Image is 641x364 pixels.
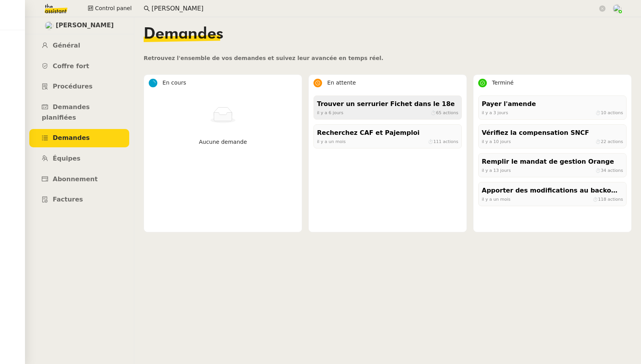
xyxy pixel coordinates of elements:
div: Vérifiez la compensation SNCF [482,128,623,138]
span: ⏱ [428,139,458,144]
span: il y a un mois [482,196,511,201]
span: il y a un mois [317,139,346,144]
span: actions [443,139,458,144]
span: ⏱ [593,196,623,201]
span: 34 [601,168,606,173]
div: Recherchez CAF et Pajemploi [317,128,458,138]
span: actions [443,110,458,115]
a: Demandes [29,129,129,147]
span: En cours [162,80,186,86]
a: Abonnement [29,170,129,189]
a: Procédures [29,78,129,96]
span: il y a 3 jours [482,110,508,115]
span: Demandes [144,27,223,42]
span: il y a 10 jours [482,139,511,144]
span: 118 [598,196,606,201]
span: En attente [327,80,356,86]
a: Demandes planifiées [29,98,129,127]
span: Terminé [492,80,513,86]
span: actions [607,168,623,173]
a: Coffre fort [29,57,129,76]
span: ⏱ [595,139,623,144]
span: actions [607,139,623,144]
span: 65 [436,110,442,115]
span: Équipes [53,155,80,162]
span: il y a 13 jours [482,168,511,173]
img: users%2FNTfmycKsCFdqp6LX6USf2FmuPJo2%2Favatar%2Fprofile-pic%20(1).png [613,4,621,13]
span: ⏱ [431,110,458,115]
div: Payer l'amende [482,99,623,110]
a: Général [29,37,129,55]
div: Apporter des modifications au backoffice du site [482,186,623,196]
div: Trouver un serrurier Fichet dans le 18e [317,99,458,110]
span: actions [607,196,623,201]
button: Control panel [83,3,136,14]
span: actions [607,110,623,115]
img: users%2FtCsipqtBlIT0KMI9BbuMozwVXMC3%2Favatar%2Fa3e4368b-cceb-4a6e-a304-dbe285d974c7 [45,21,53,30]
a: Équipes [29,150,129,168]
span: Demandes planifiées [42,103,90,121]
span: 111 [433,139,442,144]
span: Factures [53,196,83,203]
span: Abonnement [53,175,98,183]
span: ⏱ [595,110,623,115]
span: 10 [601,110,606,115]
span: [PERSON_NAME] [56,20,114,31]
span: Général [53,42,80,49]
span: 22 [601,139,606,144]
span: Coffre fort [53,62,89,70]
span: Control panel [95,4,132,13]
p: Aucune demande [152,138,294,147]
span: il y a 6 jours [317,110,343,115]
span: Procédures [53,83,93,90]
span: ⏱ [595,168,623,173]
span: Retrouvez l'ensemble de vos demandes et suivez leur avancée en temps réel. [144,55,383,61]
span: Demandes [53,134,90,141]
input: Rechercher [151,4,598,14]
div: Remplir le mandat de gestion Orange [482,157,623,167]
